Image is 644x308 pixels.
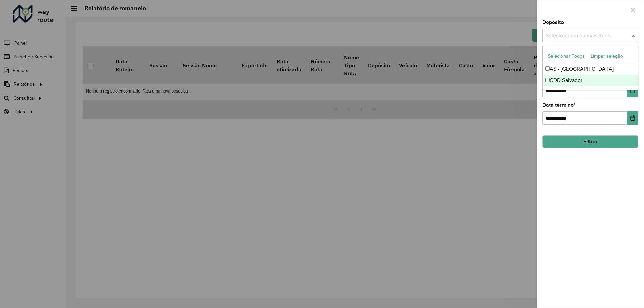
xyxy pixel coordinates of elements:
label: Depósito [542,18,564,26]
button: Choose Date [627,111,638,125]
label: Data término [542,101,576,109]
button: Selecionar Todos [545,51,588,61]
div: AS - [GEOGRAPHIC_DATA] [543,63,638,75]
button: Limpar seleção [588,51,626,61]
div: CDD Salvador [543,75,638,86]
ng-dropdown-panel: Options list [542,46,638,90]
button: Choose Date [627,84,638,97]
button: Filtrar [542,135,638,148]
